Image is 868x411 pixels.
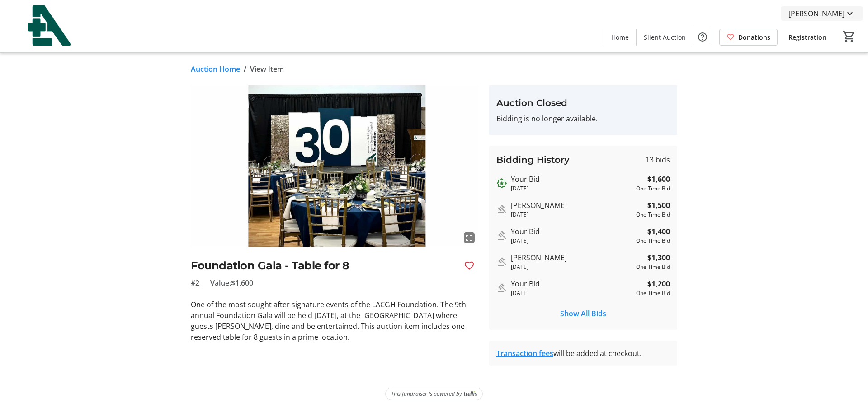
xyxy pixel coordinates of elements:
[191,299,478,342] p: One of the most sought after signature events of the LACGH Foundation. The 9th annual Foundation ...
[511,226,632,237] div: Your Bid
[496,96,670,110] h3: Auction Closed
[244,64,246,74] span: /
[636,263,670,271] div: One Time Bid
[496,113,670,124] p: Bidding is no longer available.
[788,32,826,42] span: Registration
[647,226,670,237] strong: $1,400
[5,4,86,49] img: Lennox and Addington County General Hospital Foundation's Logo
[460,257,478,275] button: Favourite
[636,185,670,193] div: One Time Bid
[738,32,770,42] span: Donations
[464,232,475,243] mat-icon: fullscreen
[511,174,632,185] div: Your Bid
[647,200,670,211] strong: $1,500
[604,29,636,46] a: Home
[781,6,863,21] button: [PERSON_NAME]
[511,200,632,211] div: [PERSON_NAME]
[191,85,478,247] img: Image
[693,28,712,46] button: Help
[511,289,632,297] div: [DATE]
[391,390,462,398] span: This fundraiser is powered by
[560,308,606,319] span: Show All Bids
[511,237,632,245] div: [DATE]
[464,391,477,397] img: Trellis Logo
[644,32,686,42] span: Silent Auction
[496,153,570,166] h3: Bidding History
[511,263,632,271] div: [DATE]
[611,32,629,42] span: Home
[637,29,693,46] a: Silent Auction
[511,252,632,263] div: [PERSON_NAME]
[719,29,778,46] a: Donations
[496,230,507,241] mat-icon: Outbid
[496,305,670,323] button: Show All Bids
[496,348,670,359] div: will be added at checkout.
[496,204,507,215] mat-icon: Outbid
[511,211,632,219] div: [DATE]
[250,64,284,74] span: View Item
[781,29,834,46] a: Registration
[636,237,670,245] div: One Time Bid
[636,211,670,219] div: One Time Bid
[496,282,507,293] mat-icon: Outbid
[647,278,670,289] strong: $1,200
[646,154,670,165] span: 13 bids
[511,185,632,193] div: [DATE]
[496,256,507,267] mat-icon: Outbid
[191,258,457,274] h2: Foundation Gala - Table for 8
[788,8,844,19] span: [PERSON_NAME]
[647,174,670,185] strong: $1,600
[841,28,857,45] button: Cart
[191,64,240,74] a: Auction Home
[636,289,670,297] div: One Time Bid
[210,277,253,288] span: Value: $1,600
[647,252,670,263] strong: $1,300
[496,348,553,358] a: Transaction fees
[511,278,632,289] div: Your Bid
[191,277,199,288] span: #2
[496,178,507,189] mat-icon: Outbid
